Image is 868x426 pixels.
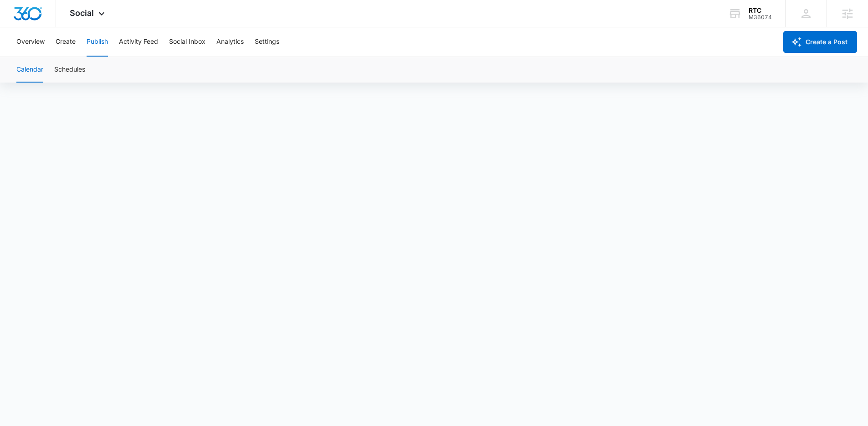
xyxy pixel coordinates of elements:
[56,27,76,57] button: Create
[255,27,279,57] button: Settings
[783,31,857,53] button: Create a Post
[16,27,45,57] button: Overview
[169,27,205,57] button: Social Inbox
[54,57,85,83] button: Schedules
[16,57,43,83] button: Calendar
[87,27,108,57] button: Publish
[749,14,772,21] div: account id
[70,8,94,18] span: Social
[119,27,158,57] button: Activity Feed
[216,27,244,57] button: Analytics
[749,7,772,14] div: account name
